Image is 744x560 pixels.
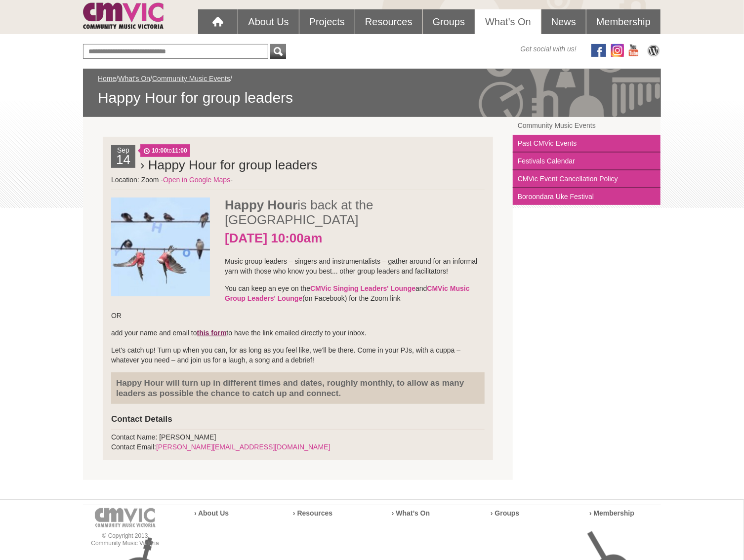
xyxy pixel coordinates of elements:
a: › Resources [293,509,332,517]
p: © Copyright 2013 Community Music Victoria [83,532,167,547]
span: to [140,144,190,157]
a: this form [197,329,227,337]
strong: 11:00 [172,147,187,154]
div: Contact Name: [PERSON_NAME] Contact Email: [111,414,485,452]
span: Happy Hour for group leaders [98,88,646,107]
a: Resources [355,9,422,34]
a: [PERSON_NAME][EMAIL_ADDRESS][DOMAIN_NAME] [156,443,330,451]
div: Sep [111,145,135,168]
a: Projects [299,9,355,34]
a: CMVic Singing Leaders' Lounge [310,284,415,292]
a: CMVic Music Group Leaders' Lounge [225,284,470,302]
p: Music group leaders – singers and instrumentalists – gather around for an informal yarn with thos... [111,256,485,276]
li: Location: Zoom - - [103,137,493,460]
a: About Us [238,9,298,34]
a: News [541,9,586,34]
span: Get social with us! [520,44,577,54]
a: Home [98,75,116,82]
a: Open in Google Maps [163,176,230,184]
img: Happy_Hour_sq.jpg [111,198,210,296]
a: What's On [475,9,541,34]
a: Community Music Events [152,75,230,82]
h2: is back at the [GEOGRAPHIC_DATA] [111,198,485,231]
a: › Membership [589,509,634,517]
a: › What’s On [392,509,430,517]
div: / / / [98,74,646,107]
p: You can keep an eye on the and (on Facebook) for the Zoom link [111,283,485,303]
a: Festivals Calendar [513,153,661,170]
a: CMVic Event Cancellation Policy [513,170,661,188]
a: › Groups [491,509,519,517]
img: CMVic Blog [646,44,661,57]
strong: Happy Hour [225,198,297,212]
a: What's On [118,75,150,82]
a: › About Us [194,509,229,517]
h2: 14 [114,155,133,168]
a: Boroondara Uke Festival [513,188,661,205]
a: Groups [423,9,475,34]
h4: Contact Details [111,414,485,424]
img: icon-instagram.png [611,44,624,57]
h4: Happy Hour will turn up in different times and dates, roughly monthly, to allow as many leaders a... [116,378,480,399]
p: OR [111,311,485,320]
img: cmvic-logo-footer.png [95,508,156,527]
strong: 10:00 [152,147,167,154]
a: Community Music Events [513,117,661,135]
p: Let's catch up! Turn up when you can, for as long as you feel like, we'll be there. Come in your ... [111,345,485,365]
strong: [DATE] 10:00am [225,231,322,245]
a: Past CMVic Events [513,135,661,153]
p: add your name and email to to have the link emailed directly to your inbox. [111,328,485,338]
h2: › Happy Hour for group leaders [140,155,485,175]
a: Membership [586,9,661,34]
